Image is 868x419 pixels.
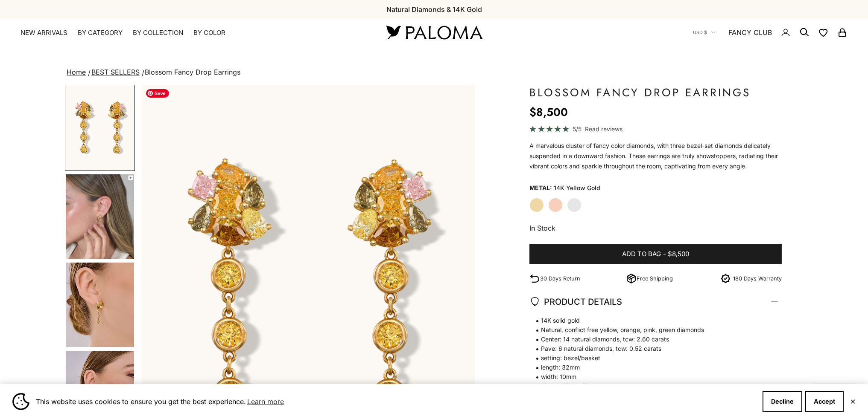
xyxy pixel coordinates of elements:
img: #YellowGold #WhiteGold #RoseGold [66,263,134,347]
nav: Secondary navigation [693,19,848,46]
span: setting: bezel/basket [529,353,773,363]
p: In Stock [529,223,781,234]
p: Natural Diamonds & 14K Gold [386,4,482,15]
span: PRODUCT DETAILS [529,295,622,309]
nav: Primary navigation [20,29,366,37]
span: length: 32mm [529,363,773,372]
span: Blossom Fancy Drop Earrings [145,68,240,76]
button: Go to item 4 [65,173,135,260]
span: 5/5 [573,124,582,134]
span: $8,500 [668,249,689,260]
a: Learn more [246,395,285,408]
span: 14K solid gold [529,316,773,325]
nav: breadcrumbs [65,66,803,78]
a: 5/5 Read reviews [529,124,781,134]
span: Add to bag [622,249,661,260]
button: Add to bag-$8,500 [529,244,781,265]
legend: Metal: [529,182,552,194]
span: USD $ [693,29,707,36]
button: Go to item 1 [65,85,135,171]
button: Go to item 5 [65,262,135,348]
span: Save [146,89,169,98]
span: Read reviews [585,124,623,134]
p: Free Shipping [637,274,673,283]
variant-option-value: 14K Yellow Gold [554,182,600,194]
button: Accept [805,391,844,412]
button: Decline [763,391,802,412]
span: Pave: 6 natural diamonds, tcw: 0.52 carats [529,344,773,353]
button: USD $ [693,29,716,36]
span: Natural, conflict free yellow, orange, pink, green diamonds [529,325,773,335]
a: BEST SELLERS [91,68,140,76]
h1: Blossom Fancy Drop Earrings [529,85,781,100]
span: This website uses cookies to ensure you get the best experience. [36,395,756,408]
span: Closure: Butterfly [529,381,773,391]
span: width: 10mm [529,372,773,381]
a: FANCY CLUB [728,27,772,38]
img: #YellowGold [66,86,134,170]
summary: By Category [78,29,123,37]
summary: PRODUCT DETAILS [529,286,781,318]
summary: By Color [193,29,225,37]
button: Close [850,399,856,404]
img: Cookie banner [12,393,29,410]
a: Home [67,68,86,76]
p: 30 Days Return [540,274,580,283]
sale-price: $8,500 [529,104,568,121]
img: #YellowGold #RoseGold #WhiteGold [66,174,134,259]
span: Center: 14 natural diamonds, tcw: 2.60 carats [529,335,773,344]
summary: By Collection [133,29,183,37]
p: 180 Days Warranty [733,274,782,283]
a: NEW ARRIVALS [20,29,67,37]
p: A marvelous cluster of fancy color diamonds, with three bezel-set diamonds delicately suspended i... [529,141,781,171]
